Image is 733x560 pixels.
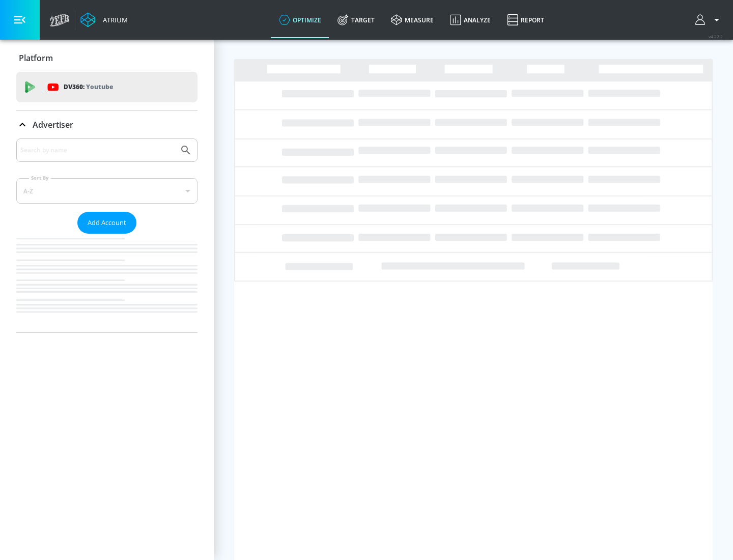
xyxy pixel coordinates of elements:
nav: list of Advertiser [16,234,198,332]
div: DV360: Youtube [16,72,198,102]
a: Analyze [442,2,499,38]
a: optimize [271,2,329,38]
div: Advertiser [16,138,198,332]
div: Atrium [99,15,128,24]
div: Advertiser [16,110,198,139]
a: Atrium [80,12,128,27]
button: Add Account [77,212,136,234]
input: Search by name [20,144,175,157]
p: DV360: [64,81,113,93]
p: Youtube [86,81,113,92]
div: Platform [16,44,198,72]
p: Platform [19,52,53,64]
a: Target [329,2,383,38]
div: A-Z [16,178,198,204]
label: Sort By [29,175,51,181]
a: measure [383,2,442,38]
span: Add Account [88,217,126,229]
p: Advertiser [33,119,73,130]
a: Report [499,2,552,38]
span: v 4.22.2 [709,34,723,39]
